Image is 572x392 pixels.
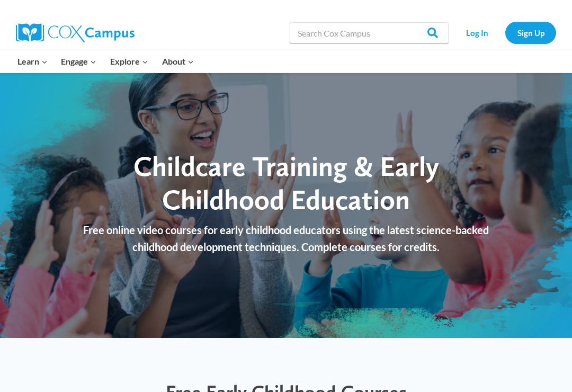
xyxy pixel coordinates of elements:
nav: Secondary Navigation [454,22,556,43]
a: Log In [454,22,500,43]
p: Free online video courses for early childhood educators using the latest science-backed childhood... [71,221,501,255]
span: Explore [110,55,148,68]
input: Search Cox Campus [290,22,449,43]
a: Sign Up [505,22,556,43]
span: Learn [17,55,48,68]
span: About [162,55,194,68]
nav: Primary Navigation [11,50,200,73]
span: Childcare Training & Early Childhood Education [133,149,439,216]
span: Engage [61,55,96,68]
img: Cox Campus [16,23,135,42]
